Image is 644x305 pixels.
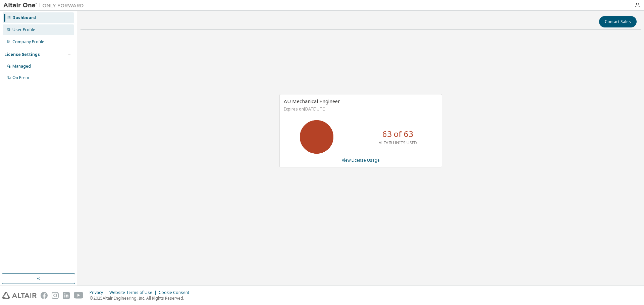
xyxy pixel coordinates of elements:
[12,64,31,69] div: Managed
[12,27,35,32] div: User Profile
[74,292,84,299] img: youtube.svg
[599,16,637,27] button: Contact Sales
[12,39,44,45] div: Company Profile
[342,157,380,163] a: View License Usage
[4,52,40,57] div: License Settings
[159,290,193,295] div: Cookie Consent
[90,290,109,295] div: Privacy
[12,75,29,80] div: On Prem
[63,292,70,299] img: linkedin.svg
[109,290,159,295] div: Website Terms of Use
[41,292,48,299] img: facebook.svg
[379,140,417,146] p: ALTAIR UNITS USED
[284,106,436,112] p: Expires on [DATE] UTC
[284,98,340,104] span: AU Mechanical Engineer
[3,2,87,9] img: Altair One
[12,15,36,20] div: Dashboard
[2,292,37,299] img: altair_logo.svg
[382,128,413,140] p: 63 of 63
[52,292,59,299] img: instagram.svg
[90,295,193,301] p: © 2025 Altair Engineering, Inc. All Rights Reserved.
